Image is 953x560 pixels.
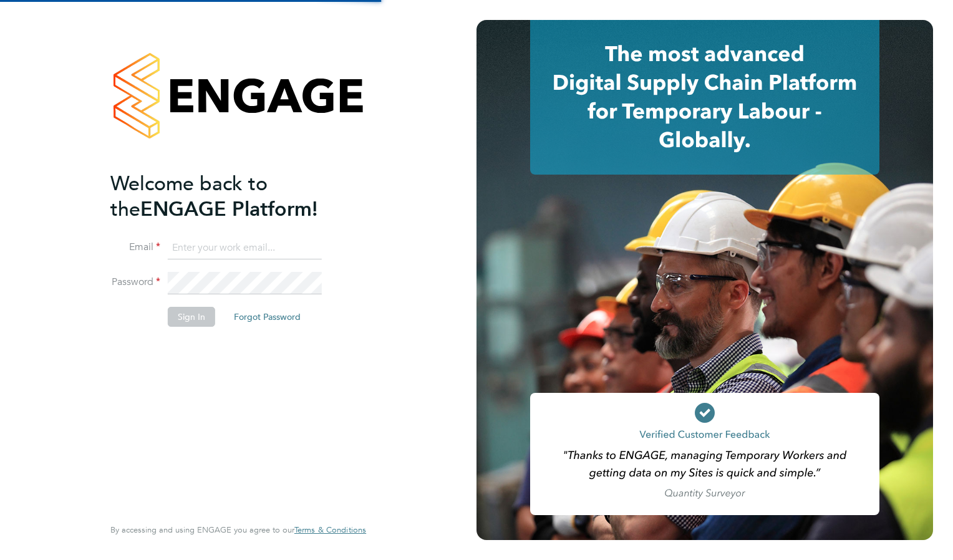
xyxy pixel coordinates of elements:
span: Terms & Conditions [294,524,366,535]
input: Enter your work email... [168,237,322,259]
label: Email [110,241,160,254]
button: Sign In [168,307,215,327]
span: Welcome back to the [110,171,268,221]
a: Terms & Conditions [294,525,366,535]
label: Password [110,276,160,289]
span: By accessing and using ENGAGE you agree to our [110,524,366,535]
button: Forgot Password [224,307,311,327]
h2: ENGAGE Platform! [110,171,354,222]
